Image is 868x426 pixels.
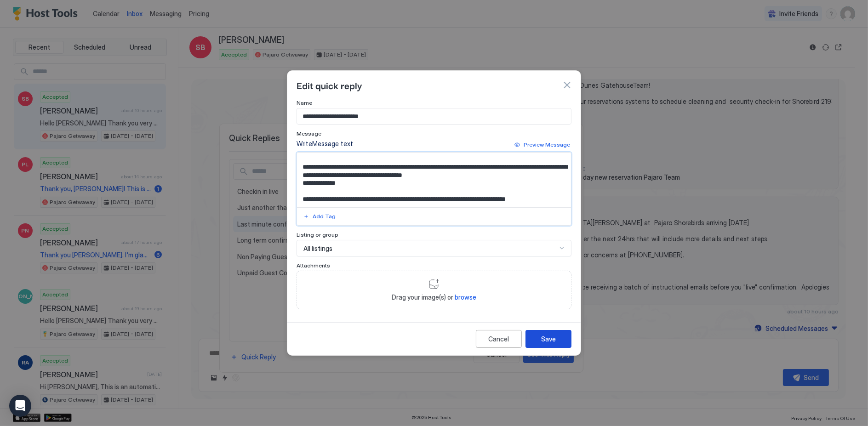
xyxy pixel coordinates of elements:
[303,244,332,253] span: All listings
[297,139,353,148] div: Write Message text
[525,330,571,348] button: Save
[297,262,330,269] span: Attachments
[313,212,336,221] div: Add Tag
[297,78,362,92] span: Edit quick reply
[302,211,337,222] button: Add Tag
[297,130,321,137] span: Message
[297,99,312,106] span: Name
[513,139,571,150] button: Preview Message
[489,334,509,344] div: Cancel
[297,231,338,238] span: Listing or group
[9,395,31,417] div: Open Intercom Messenger
[297,108,571,124] input: Input Field
[297,153,571,207] textarea: Input Field
[541,334,556,344] div: Save
[392,293,476,301] span: Drag your image(s) or
[476,330,522,348] button: Cancel
[524,141,570,149] div: Preview Message
[455,293,476,301] span: browse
